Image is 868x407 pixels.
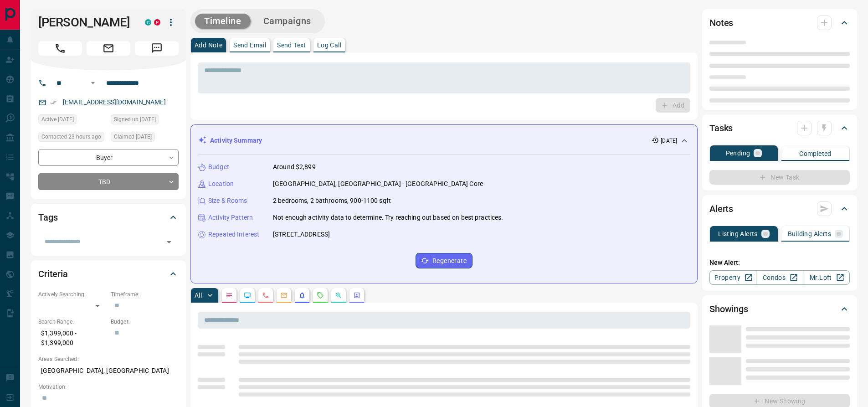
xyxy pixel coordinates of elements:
[718,231,758,237] p: Listing Alerts
[208,230,259,239] p: Repeated Interest
[709,302,748,316] h2: Showings
[317,42,341,48] p: Log Call
[273,179,483,189] p: [GEOGRAPHIC_DATA], [GEOGRAPHIC_DATA] - [GEOGRAPHIC_DATA] Core
[709,15,733,30] h2: Notes
[145,19,151,26] div: condos.ca
[353,292,360,299] svg: Agent Actions
[38,267,68,281] h2: Criteria
[111,318,179,326] p: Budget:
[114,132,152,141] span: Claimed [DATE]
[38,263,179,285] div: Criteria
[416,253,473,268] button: Regenerate
[38,318,106,326] p: Search Range:
[38,363,179,378] p: [GEOGRAPHIC_DATA], [GEOGRAPHIC_DATA]
[38,41,82,56] span: Call
[709,198,850,220] div: Alerts
[254,14,320,29] button: Campaigns
[273,213,503,222] p: Not enough activity data to determine. Try reaching out based on best practices.
[709,12,850,34] div: Notes
[41,132,101,141] span: Contacted 23 hours ago
[799,150,832,157] p: Completed
[661,137,677,145] p: [DATE]
[709,121,733,135] h2: Tasks
[63,98,166,106] a: [EMAIL_ADDRESS][DOMAIN_NAME]
[788,231,831,237] p: Building Alerts
[208,179,234,189] p: Location
[135,41,179,56] span: Message
[111,114,179,127] div: Mon Aug 23 2021
[87,77,98,88] button: Open
[38,15,131,30] h1: [PERSON_NAME]
[38,355,179,363] p: Areas Searched:
[226,292,233,299] svg: Notes
[244,292,251,299] svg: Lead Browsing Activity
[38,149,179,166] div: Buyer
[709,117,850,139] div: Tasks
[208,196,247,206] p: Size & Rooms
[38,383,179,391] p: Motivation:
[262,292,269,299] svg: Calls
[38,206,179,228] div: Tags
[210,136,262,145] p: Activity Summary
[195,14,251,29] button: Timeline
[38,173,179,190] div: TBD
[163,236,175,248] button: Open
[803,270,850,285] a: Mr.Loft
[756,270,803,285] a: Condos
[280,292,288,299] svg: Emails
[233,42,266,48] p: Send Email
[38,290,106,299] p: Actively Searching:
[87,41,130,56] span: Email
[709,270,756,285] a: Property
[709,258,850,268] p: New Alert:
[41,115,74,124] span: Active [DATE]
[208,213,253,222] p: Activity Pattern
[709,201,733,216] h2: Alerts
[50,99,56,106] svg: Email Verified
[709,298,850,320] div: Showings
[277,42,306,48] p: Send Text
[298,292,306,299] svg: Listing Alerts
[273,162,316,172] p: Around $2,899
[111,290,179,299] p: Timeframe:
[208,162,229,172] p: Budget
[114,115,156,124] span: Signed up [DATE]
[38,114,106,127] div: Sat Aug 09 2025
[273,196,391,206] p: 2 bedrooms, 2 bathrooms, 900-1100 sqft
[195,292,202,299] p: All
[38,210,57,225] h2: Tags
[38,326,106,350] p: $1,399,000 - $1,399,000
[154,19,160,26] div: property.ca
[38,132,106,144] div: Thu Aug 14 2025
[317,292,324,299] svg: Requests
[335,292,342,299] svg: Opportunities
[195,42,222,48] p: Add Note
[726,150,750,156] p: Pending
[111,132,179,144] div: Mon Aug 11 2025
[273,230,330,239] p: [STREET_ADDRESS]
[198,132,690,149] div: Activity Summary[DATE]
